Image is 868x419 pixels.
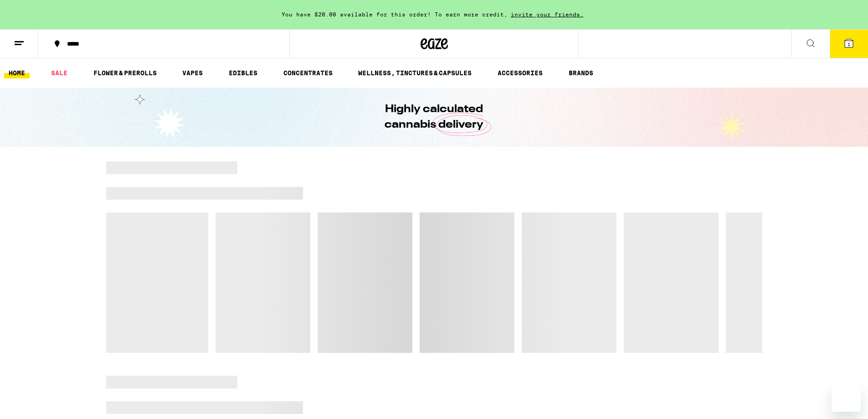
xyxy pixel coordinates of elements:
a: CONCENTRATES [279,67,337,78]
span: You have $20.00 available for this order! To earn more credit, [282,11,508,17]
h1: Highly calculated cannabis delivery [359,102,509,133]
a: SALE [46,67,72,78]
a: WELLNESS, TINCTURES & CAPSULES [354,67,476,78]
a: VAPES [178,67,207,78]
span: 1 [847,41,850,47]
a: EDIBLES [224,67,262,78]
a: BRANDS [564,67,598,78]
a: FLOWER & PREROLLS [89,67,161,78]
button: 1 [830,30,868,58]
a: HOME [4,67,30,78]
a: ACCESSORIES [493,67,547,78]
iframe: Button to launch messaging window [832,383,861,412]
span: invite your friends. [508,11,587,17]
